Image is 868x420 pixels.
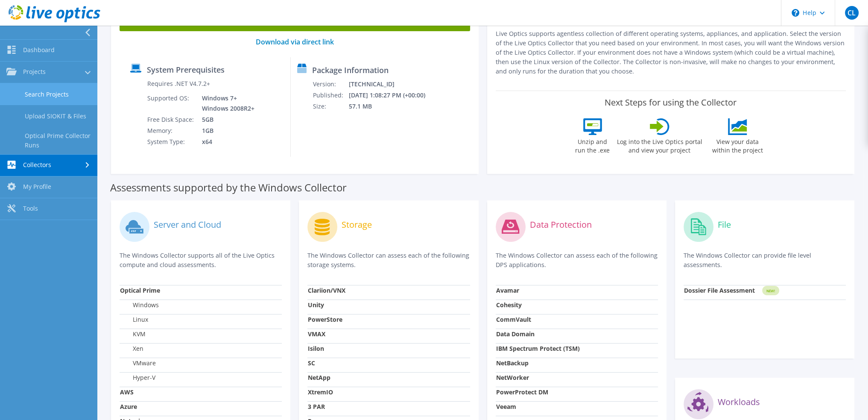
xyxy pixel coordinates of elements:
[496,373,529,382] strong: NetWorker
[308,402,325,411] strong: 3 PAR
[496,388,548,396] strong: PowerProtect DM
[313,90,348,101] td: Published:
[307,251,470,270] p: The Windows Collector can assess each of the following storage systems.
[707,135,769,155] label: View your data within the project
[684,251,846,270] p: The Windows Collector can provide file level assessments.
[196,114,256,125] td: 5GB
[110,183,347,192] label: Assessments supported by the Windows Collector
[348,101,436,112] td: 57.1 MB
[120,373,155,382] label: Hyper-V
[147,79,210,88] label: Requires .NET V4.7.2+
[342,220,372,229] label: Storage
[256,37,334,47] a: Download via direct link
[496,301,522,309] strong: Cohesity
[684,286,755,294] strong: Dossier File Assessment
[496,286,519,294] strong: Avamar
[496,344,580,352] strong: IBM Spectrum Protect (TSM)
[348,79,436,90] td: [TECHNICAL_ID]
[530,220,592,229] label: Data Protection
[718,220,731,229] label: File
[496,402,516,411] strong: Veeam
[308,301,324,309] strong: Unity
[308,315,342,323] strong: PowerStore
[496,251,658,270] p: The Windows Collector can assess each of the following DPS applications.
[147,65,225,74] label: System Prerequisites
[147,125,196,136] td: Memory:
[120,251,282,270] p: The Windows Collector supports all of the Live Optics compute and cloud assessments.
[313,101,348,112] td: Size:
[196,93,256,114] td: Windows 7+ Windows 2008R2+
[120,344,143,353] label: Xen
[154,220,221,229] label: Server and Cloud
[308,344,324,352] strong: Isilon
[312,66,389,74] label: Package Information
[147,93,196,114] td: Supported OS:
[308,388,333,396] strong: XtremIO
[496,29,846,76] p: Live Optics supports agentless collection of different operating systems, appliances, and applica...
[845,6,859,20] span: CL
[120,286,160,294] strong: Optical Prime
[147,114,196,125] td: Free Disk Space:
[308,286,345,294] strong: Clariion/VNX
[496,359,529,367] strong: NetBackup
[605,97,736,108] label: Next Steps for using the Collector
[718,398,760,406] label: Workloads
[196,125,256,136] td: 1GB
[120,359,156,367] label: VMware
[766,288,774,293] tspan: NEW!
[348,90,436,101] td: [DATE] 1:08:27 PM (+00:00)
[792,9,799,17] svg: \n
[313,79,348,90] td: Version:
[308,373,330,382] strong: NetApp
[617,135,703,155] label: Log into the Live Optics portal and view your project
[120,301,159,309] label: Windows
[496,330,535,338] strong: Data Domain
[196,136,256,147] td: x64
[147,136,196,147] td: System Type:
[120,402,137,411] strong: Azure
[573,135,612,155] label: Unzip and run the .exe
[120,388,134,396] strong: AWS
[496,315,531,323] strong: CommVault
[120,330,146,338] label: KVM
[308,330,325,338] strong: VMAX
[308,359,315,367] strong: SC
[120,315,148,324] label: Linux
